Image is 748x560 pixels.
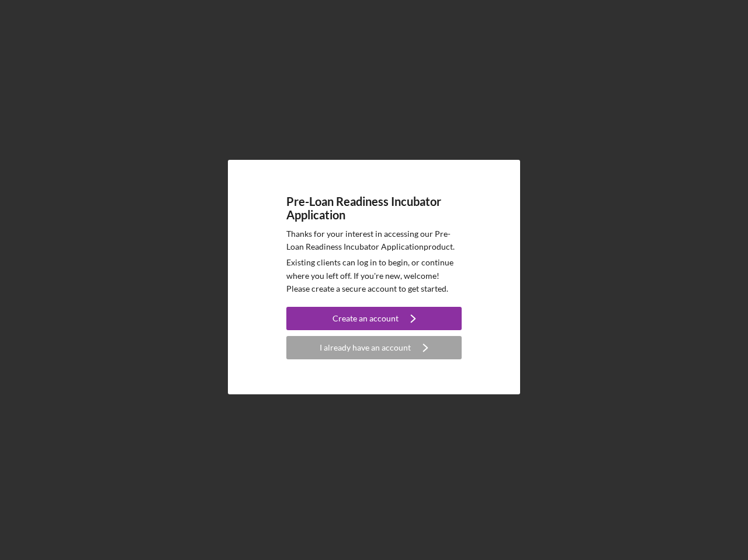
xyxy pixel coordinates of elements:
button: Create an account [286,307,462,330]
div: I already have an account [320,336,411,359]
button: I already have an account [286,336,462,359]
a: Create an account [286,307,462,333]
p: Existing clients can log in to begin, or continue where you left off. If you're new, welcome! Ple... [286,256,462,295]
p: Thanks for your interest in accessing our Pre-Loan Readiness Incubator Application product. [286,228,462,254]
h4: Pre-Loan Readiness Incubator Application [286,195,462,222]
div: Create an account [333,307,399,330]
